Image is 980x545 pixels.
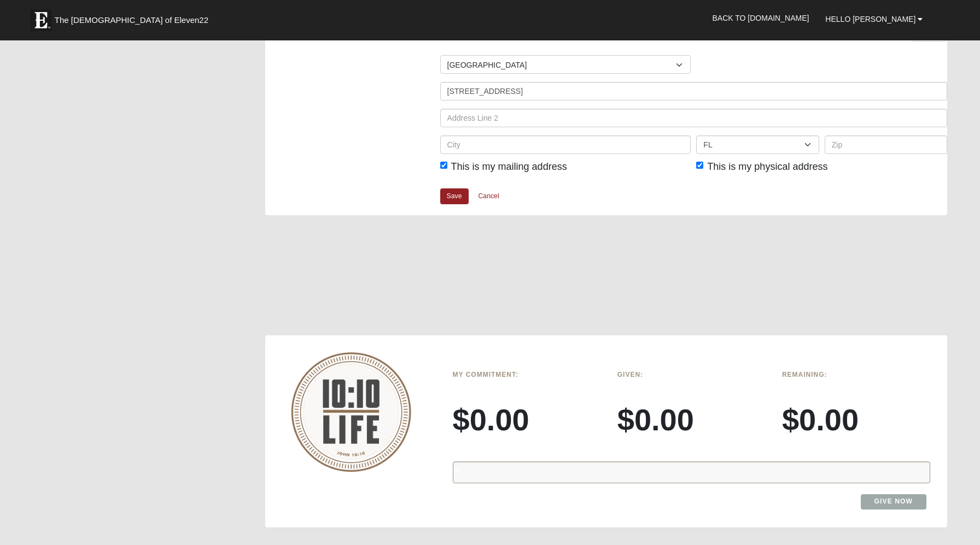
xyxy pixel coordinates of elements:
[440,82,948,100] input: Address Line 1
[440,109,948,127] input: Address Line 2
[447,56,676,74] span: [GEOGRAPHIC_DATA]
[291,352,411,472] img: 10-10-Life-logo-round-no-scripture.png
[55,15,208,26] span: The [DEMOGRAPHIC_DATA] of Eleven22
[617,371,766,378] h6: Given:
[453,401,601,438] h3: $0.00
[825,15,915,23] span: Hello [PERSON_NAME]
[696,162,703,169] input: This is my physical address
[451,161,567,172] span: This is my mailing address
[861,494,927,509] a: Give Now
[453,371,601,378] h6: My Commitment:
[440,135,691,154] input: City
[707,161,827,172] span: This is my physical address
[440,162,447,169] input: This is my mailing address
[704,4,818,32] a: Back to [DOMAIN_NAME]
[471,188,506,205] a: Cancel
[817,5,931,33] a: Hello [PERSON_NAME]
[440,188,469,204] a: Save
[30,9,52,31] img: Eleven22 logo
[617,401,766,438] h3: $0.00
[825,135,947,154] input: Zip
[782,401,930,438] h3: $0.00
[782,371,930,378] h6: Remaining:
[25,4,243,31] a: The [DEMOGRAPHIC_DATA] of Eleven22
